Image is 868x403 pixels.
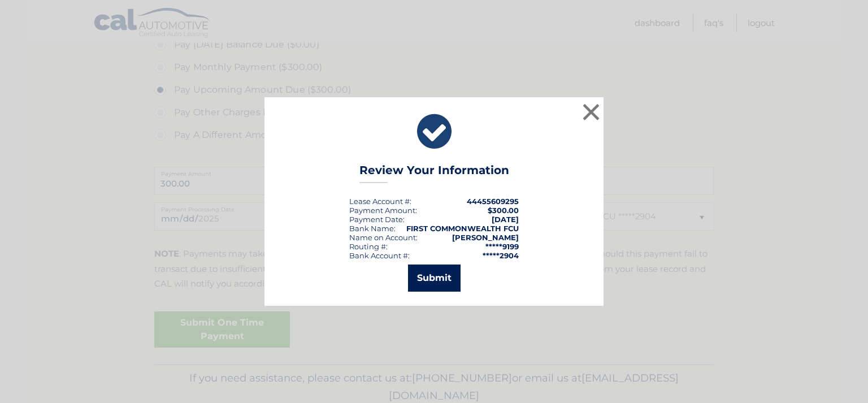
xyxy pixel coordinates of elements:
[492,215,519,224] span: [DATE]
[349,215,403,224] span: Payment Date
[349,224,396,233] div: Bank Name:
[349,233,418,242] div: Name on Account:
[349,215,405,224] div: :
[349,197,411,206] div: Lease Account #:
[349,251,410,260] div: Bank Account #:
[467,197,519,206] strong: 44455609295
[580,101,602,123] button: ×
[349,206,417,215] div: Payment Amount:
[349,242,388,251] div: Routing #:
[488,206,519,215] span: $300.00
[359,163,509,183] h3: Review Your Information
[406,224,519,233] strong: FIRST COMMONWEALTH FCU
[408,265,461,292] button: Submit
[452,233,519,242] strong: [PERSON_NAME]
